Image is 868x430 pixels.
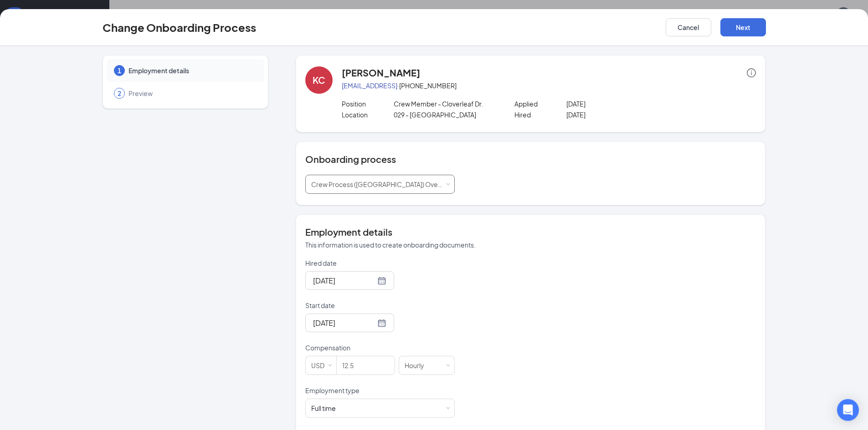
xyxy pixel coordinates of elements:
[313,275,375,286] input: Sep 12, 2025
[103,20,256,35] h3: Change Onboarding Process
[566,110,670,119] p: [DATE]
[313,74,325,86] div: KC
[342,110,394,119] p: Location
[313,317,375,329] input: Sep 16, 2025
[311,175,449,193] div: [object Object]
[305,240,756,249] p: This information is used to create onboarding documents.
[337,356,395,374] input: Amount
[118,66,121,75] span: 1
[311,180,475,188] span: Crew Process ([GEOGRAPHIC_DATA]) Over 18 - English
[305,226,756,238] h4: Employment details
[405,356,431,374] div: Hourly
[342,81,397,90] a: [EMAIL_ADDRESS]
[342,66,420,79] h4: [PERSON_NAME]
[311,404,342,413] div: [object Object]
[666,18,711,36] button: Cancel
[394,99,497,108] p: Crew Member - Cloverleaf Dr.
[720,18,766,36] button: Next
[837,399,859,421] div: Open Intercom Messenger
[305,343,455,352] p: Compensation
[342,99,394,108] p: Position
[305,258,455,268] p: Hired date
[311,404,336,413] div: Full time
[128,89,255,98] span: Preview
[566,99,670,108] p: [DATE]
[305,153,756,166] h4: Onboarding process
[311,356,331,374] div: USD
[305,386,455,395] p: Employment type
[342,81,756,90] p: · [PHONE_NUMBER]
[118,89,121,98] span: 2
[514,99,566,108] p: Applied
[514,110,566,119] p: Hired
[128,66,255,75] span: Employment details
[305,301,455,310] p: Start date
[394,110,497,119] p: 029 - [GEOGRAPHIC_DATA]
[747,68,756,77] span: info-circle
